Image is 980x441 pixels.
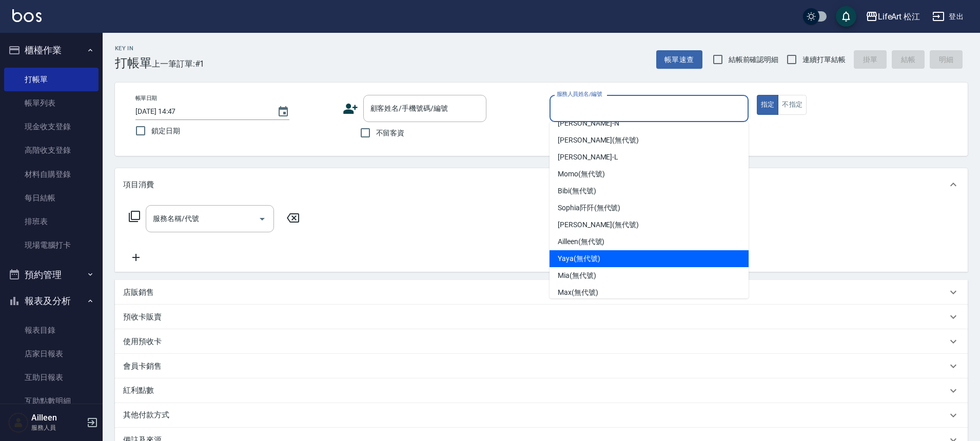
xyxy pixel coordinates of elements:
[558,219,639,230] span: [PERSON_NAME] (無代號)
[123,287,154,298] p: 店販銷售
[557,90,602,98] label: 服務人員姓名/編號
[558,169,605,179] span: Momo (無代號)
[115,280,968,305] div: 店販銷售
[4,389,99,413] a: 互助點數明細
[115,403,968,428] div: 其他付款方式
[376,128,405,138] span: 不留客資
[135,103,267,120] input: YYYY/MM/DD hh:mm
[757,95,779,115] button: 指定
[558,236,604,247] span: Ailleen (無代號)
[656,50,702,69] button: 帳單速查
[123,361,162,372] p: 會員卡銷售
[135,94,157,102] label: 帳單日期
[558,186,596,196] span: Bibi (無代號)
[802,54,846,65] span: 連續打單結帳
[115,378,968,403] div: 紅利點數
[8,412,29,433] img: Person
[558,203,620,213] span: Sophia阡阡 (無代號)
[115,168,968,201] div: 項目消費
[558,152,618,163] span: [PERSON_NAME] -L
[115,305,968,329] div: 預收卡販賣
[4,342,99,366] a: 店家日報表
[4,318,99,342] a: 報表目錄
[558,253,600,264] span: Yaya (無代號)
[4,138,99,162] a: 高階收支登錄
[861,6,925,27] button: LifeArt 松江
[115,354,968,378] div: 會員卡銷售
[123,312,162,323] p: 預收卡販賣
[31,423,84,432] p: 服務人員
[878,10,920,23] div: LifeArt 松江
[115,45,152,52] h2: Key In
[12,9,42,22] img: Logo
[254,211,270,227] button: Open
[928,7,968,26] button: 登出
[271,99,296,124] button: Choose date, selected date is 2025-08-16
[4,68,99,91] a: 打帳單
[4,366,99,389] a: 互助日報表
[4,37,99,64] button: 櫃檯作業
[558,118,619,129] span: [PERSON_NAME] -N
[4,91,99,115] a: 帳單列表
[778,95,807,115] button: 不指定
[123,179,154,190] p: 項目消費
[729,54,779,65] span: 結帳前確認明細
[123,336,162,347] p: 使用預收卡
[4,115,99,138] a: 現金收支登錄
[31,413,84,423] h5: Ailleen
[4,210,99,233] a: 排班表
[123,410,174,421] p: 其他付款方式
[836,6,856,27] button: save
[115,56,152,70] h3: 打帳單
[115,329,968,354] div: 使用預收卡
[151,126,180,136] span: 鎖定日期
[4,233,99,257] a: 現場電腦打卡
[558,287,598,298] span: Max (無代號)
[4,262,99,288] button: 預約管理
[4,288,99,314] button: 報表及分析
[4,186,99,210] a: 每日結帳
[4,163,99,186] a: 材料自購登錄
[558,135,639,146] span: [PERSON_NAME] (無代號)
[152,57,205,70] span: 上一筆訂單:#1
[123,385,159,396] p: 紅利點數
[558,270,596,281] span: Mia (無代號)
